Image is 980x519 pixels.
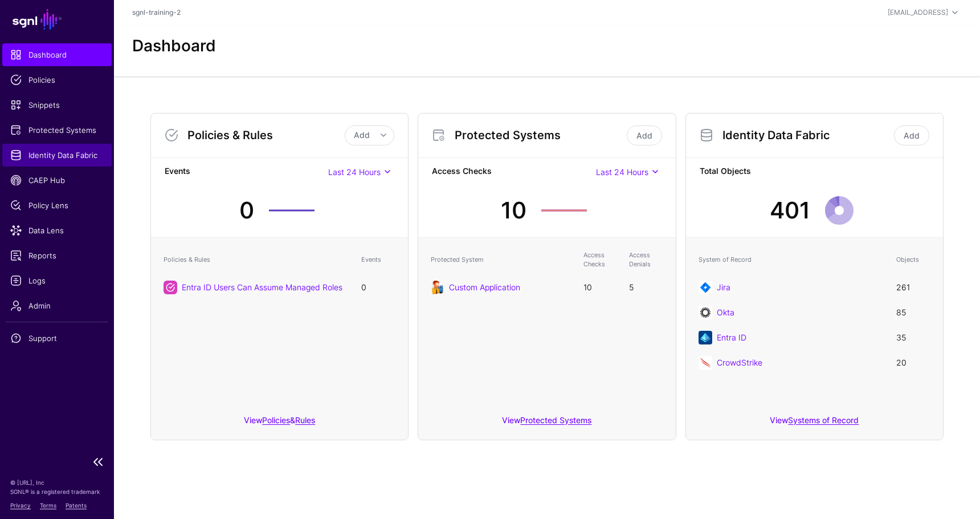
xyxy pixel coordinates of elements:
a: Policies [262,415,290,425]
th: Objects [891,245,936,275]
a: Dashboard [2,43,112,66]
a: Policies [2,68,112,91]
div: 401 [770,193,810,228]
a: Add [894,125,929,145]
h3: Identity Data Fabric [722,128,892,142]
strong: Total Objects [700,165,929,179]
img: svg+xml;base64,PHN2ZyB3aWR0aD0iNjQiIGhlaWdodD0iNjQiIHZpZXdCb3g9IjAgMCA2NCA2NCIgZmlsbD0ibm9uZSIgeG... [699,306,712,319]
a: Data Lens [2,219,112,242]
th: Access Checks [578,245,623,275]
img: svg+xml;base64,PHN2ZyB3aWR0aD0iNjQiIGhlaWdodD0iNjQiIHZpZXdCb3g9IjAgMCA2NCA2NCIgZmlsbD0ibm9uZSIgeG... [699,331,712,344]
td: 0 [356,275,401,300]
td: 35 [891,325,936,350]
a: CrowdStrike [717,358,762,367]
div: View [686,407,943,440]
span: Snippets [10,99,104,111]
div: 10 [501,193,526,228]
span: Reports [10,250,104,261]
p: SGNL® is a registered trademark [10,487,104,496]
div: [EMAIL_ADDRESS] [888,7,948,18]
a: Reports [2,244,112,267]
a: Snippets [2,94,112,116]
a: Policy Lens [2,194,112,217]
a: Entra ID Users Can Assume Managed Roles [182,282,342,292]
strong: Events [165,165,328,179]
img: svg+xml;base64,PHN2ZyB3aWR0aD0iNjQiIGhlaWdodD0iNjQiIHZpZXdCb3g9IjAgMCA2NCA2NCIgZmlsbD0ibm9uZSIgeG... [699,356,712,370]
span: Data Lens [10,225,104,236]
th: System of Record [693,245,891,275]
a: Admin [2,294,112,317]
a: Identity Data Fabric [2,144,112,167]
a: sgnl-training-2 [132,8,181,17]
span: Add [354,130,370,140]
td: 10 [578,275,623,300]
a: Protected Systems [520,415,591,425]
a: Systems of Record [788,415,859,425]
span: Policies [10,74,104,86]
span: Admin [10,300,104,311]
div: View [418,407,675,440]
h3: Protected Systems [455,128,624,142]
th: Policies & Rules [158,245,356,275]
a: Entra ID [717,333,746,342]
td: 85 [891,300,936,325]
a: SGNL [7,7,107,32]
a: Jira [717,282,730,292]
td: 261 [891,275,936,300]
strong: Access Checks [432,165,595,179]
a: Patents [66,502,87,509]
a: Rules [295,415,315,425]
a: Custom Application [449,282,520,292]
img: svg+xml;base64,PHN2ZyB3aWR0aD0iOTgiIGhlaWdodD0iMTIyIiB2aWV3Qm94PSIwIDAgOTggMTIyIiBmaWxsPSJub25lIi... [431,281,444,294]
td: 20 [891,350,936,375]
span: Protected Systems [10,124,104,136]
img: svg+xml;base64,PHN2ZyB3aWR0aD0iNjQiIGhlaWdodD0iNjQiIHZpZXdCb3g9IjAgMCA2NCA2NCIgZmlsbD0ibm9uZSIgeG... [699,281,712,294]
span: Last 24 Hours [596,167,648,177]
span: Logs [10,275,104,286]
span: Identity Data Fabric [10,149,104,161]
a: CAEP Hub [2,169,112,192]
a: Add [627,125,662,145]
h2: Dashboard [132,37,216,56]
a: Logs [2,269,112,292]
a: Terms [40,502,56,509]
a: Protected Systems [2,119,112,141]
span: Dashboard [10,49,104,60]
p: © [URL], Inc [10,478,104,487]
span: CAEP Hub [10,175,104,186]
div: 0 [239,193,254,228]
th: Events [356,245,401,275]
td: 5 [623,275,669,300]
th: Access Denials [623,245,669,275]
a: Privacy [10,502,31,509]
th: Protected System [425,245,577,275]
span: Last 24 Hours [328,167,381,177]
a: Okta [717,307,734,317]
h3: Policies & Rules [187,128,345,142]
span: Support [10,333,104,344]
span: Policy Lens [10,200,104,211]
div: View & [151,407,408,440]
